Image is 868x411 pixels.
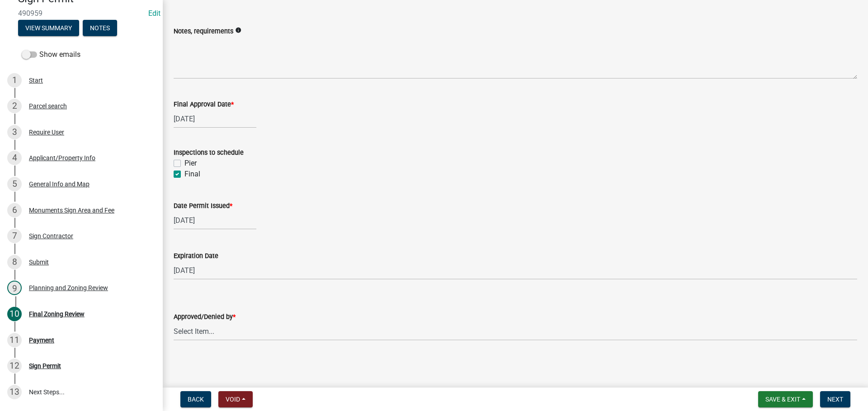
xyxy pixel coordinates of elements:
[29,155,95,161] div: Applicant/Property Info
[820,391,850,407] button: Next
[827,396,843,403] span: Next
[188,396,204,403] span: Back
[29,77,43,83] div: Start
[29,181,90,187] div: General Info and Map
[235,27,241,33] i: info
[18,25,79,32] wm-modal-confirm: Summary
[18,9,145,18] span: 490959
[148,9,160,18] a: Edit
[7,307,22,321] div: 10
[7,281,22,295] div: 9
[148,9,160,18] wm-modal-confirm: Edit Application Number
[29,363,61,369] div: Sign Permit
[174,253,218,259] label: Expiration Date
[29,233,73,239] div: Sign Contractor
[765,396,800,403] span: Save & Exit
[29,259,49,265] div: Submit
[174,314,236,320] label: Approved/Denied by
[7,333,22,347] div: 11
[7,229,22,243] div: 7
[184,169,200,180] label: Final
[218,391,253,407] button: Void
[174,102,234,108] label: Final Approval Date
[29,285,108,291] div: Planning and Zoning Review
[758,391,813,407] button: Save & Exit
[83,20,117,36] button: Notes
[18,20,79,36] button: View Summary
[7,125,22,139] div: 3
[7,73,22,88] div: 1
[7,177,22,191] div: 5
[7,203,22,217] div: 6
[7,151,22,165] div: 4
[22,49,80,60] label: Show emails
[29,103,67,109] div: Parcel search
[174,28,233,35] label: Notes, requirements
[29,337,54,343] div: Payment
[174,150,244,156] label: Inspections to schedule
[7,99,22,113] div: 2
[174,110,256,128] input: mm/dd/yyyy
[180,391,211,407] button: Back
[7,359,22,373] div: 12
[226,396,240,403] span: Void
[174,203,232,209] label: Date Permit Issued
[29,207,114,213] div: Monuments Sign Area and Fee
[29,129,64,135] div: Require User
[184,158,197,169] label: Pier
[174,211,256,230] input: mm/dd/yyyy
[83,25,117,32] wm-modal-confirm: Notes
[7,385,22,399] div: 13
[7,255,22,269] div: 8
[29,311,85,317] div: Final Zoning Review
